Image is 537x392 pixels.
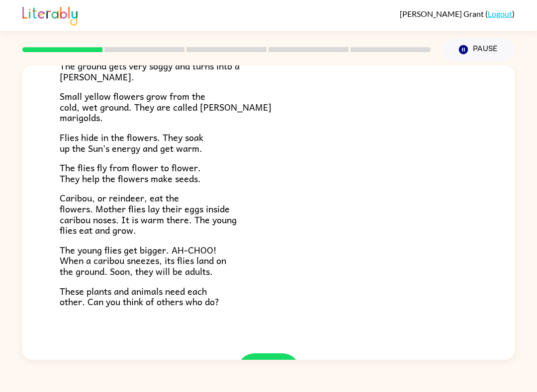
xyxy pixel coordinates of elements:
span: Small yellow flowers grow from the cold, wet ground. They are called [PERSON_NAME] marigolds. [60,89,271,125]
a: Logout [488,9,512,18]
span: The young flies get bigger. AH-CHOO! When a caribou sneezes, its flies land on the ground. Soon, ... [60,243,226,278]
span: These plants and animals need each other. Can you think of others who do? [60,284,219,309]
img: Literably [22,4,78,26]
span: The flies fly from flower to flower. They help the flowers make seeds. [60,160,201,186]
span: [PERSON_NAME] Grant [400,9,485,18]
div: ( ) [400,9,515,18]
span: In the spring, the snow and ice melt. The ground gets very soggy and turns into a [PERSON_NAME]. [60,48,240,83]
button: Pause [443,38,515,61]
span: Flies hide in the flowers. They soak up the Sun’s energy and get warm. [60,130,203,155]
span: Caribou, or reindeer, eat the flowers. Mother flies lay their eggs inside caribou noses. It is wa... [60,191,237,237]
